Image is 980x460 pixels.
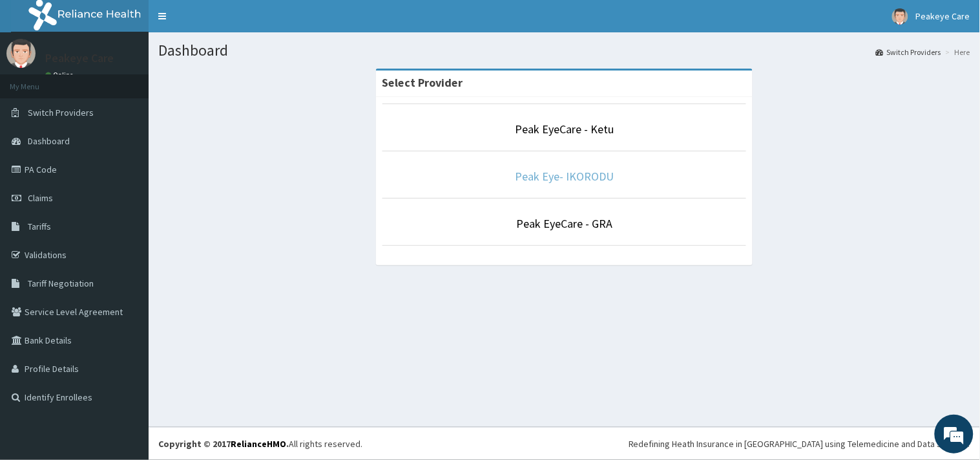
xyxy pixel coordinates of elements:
img: User Image [892,8,908,25]
footer: All rights reserved. [149,427,980,460]
a: RelianceHMO [231,438,286,450]
a: Peak Eye- IKORODU [515,169,614,184]
a: Peak EyeCare - Ketu [515,122,614,137]
span: Claims [28,192,53,204]
a: Peak EyeCare - GRA [516,216,612,231]
li: Here [943,47,970,58]
div: Redefining Heath Insurance in [GEOGRAPHIC_DATA] using Telemedicine and Data Science! [629,437,970,450]
strong: Copyright © 2017 . [158,438,289,450]
a: Switch Providers [876,47,941,58]
span: Tariffs [28,221,51,232]
span: Switch Providers [28,107,94,118]
p: Peakeye Care [45,52,114,64]
a: Online [45,71,76,80]
span: Tariff Negotiation [28,278,94,289]
span: Peakeye Care [916,10,970,22]
img: User Image [6,39,36,68]
strong: Select Provider [382,75,463,90]
span: Dashboard [28,135,70,147]
h1: Dashboard [158,42,970,59]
